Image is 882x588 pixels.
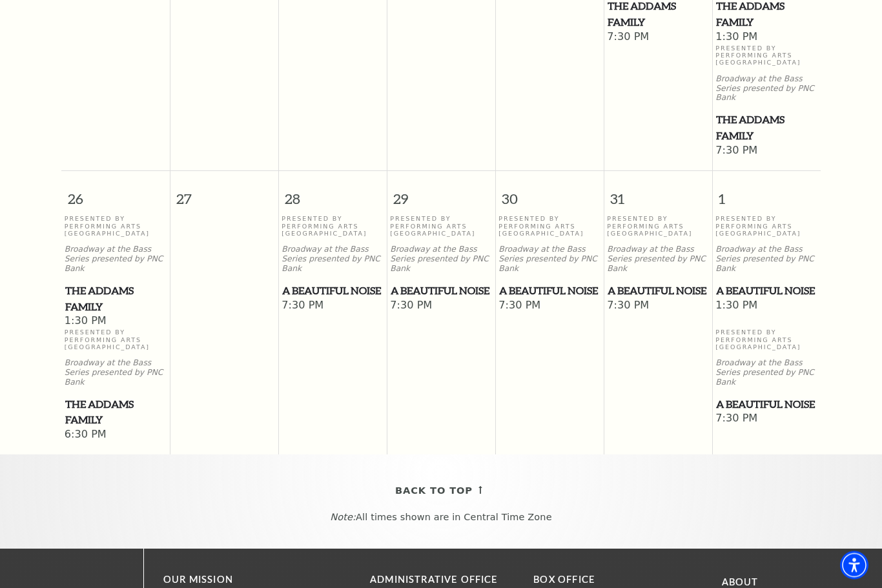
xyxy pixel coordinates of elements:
[607,245,709,274] p: Broadway at the Bass Series presented by PNC Bank
[282,245,384,274] p: Broadway at the Bass Series presented by PNC Bank
[282,216,384,238] p: Presented By Performing Arts [GEOGRAPHIC_DATA]
[390,283,492,299] a: A Beautiful Noise
[715,329,817,351] p: Presented By Performing Arts [GEOGRAPHIC_DATA]
[170,172,278,216] span: 27
[499,283,600,299] span: A Beautiful Noise
[65,283,167,315] a: The Addams Family
[715,283,817,299] a: A Beautiful Noise
[65,359,167,387] p: Broadway at the Bass Series presented by PNC Bank
[715,112,817,144] a: The Addams Family
[715,359,817,387] p: Broadway at the Bass Series presented by PNC Bank
[715,412,817,427] span: 7:30 PM
[608,283,708,299] span: A Beautiful Noise
[715,75,817,103] p: Broadway at the Bass Series presented by PNC Bank
[715,245,817,274] p: Broadway at the Bass Series presented by PNC Bank
[65,216,167,238] p: Presented By Performing Arts [GEOGRAPHIC_DATA]
[498,216,600,238] p: Presented By Performing Arts [GEOGRAPHIC_DATA]
[391,283,491,299] span: A Beautiful Noise
[498,245,600,274] p: Broadway at the Bass Series presented by PNC Bank
[722,577,759,588] a: About
[715,31,817,45] span: 1:30 PM
[496,172,604,216] span: 30
[65,429,167,443] span: 6:30 PM
[65,329,167,351] p: Presented By Performing Arts [GEOGRAPHIC_DATA]
[607,299,709,314] span: 7:30 PM
[330,512,356,523] em: Note:
[279,172,387,216] span: 28
[607,283,709,299] a: A Beautiful Noise
[282,283,383,299] span: A Beautiful Noise
[390,245,492,274] p: Broadway at the Bass Series presented by PNC Bank
[390,299,492,314] span: 7:30 PM
[65,245,167,274] p: Broadway at the Bass Series presented by PNC Bank
[387,172,495,216] span: 29
[604,172,712,216] span: 31
[65,283,166,315] span: The Addams Family
[716,283,817,299] span: A Beautiful Noise
[390,216,492,238] p: Presented By Performing Arts [GEOGRAPHIC_DATA]
[395,483,473,500] span: Back To Top
[607,216,709,238] p: Presented By Performing Arts [GEOGRAPHIC_DATA]
[65,315,167,329] span: 1:30 PM
[715,145,817,159] span: 7:30 PM
[498,299,600,314] span: 7:30 PM
[607,31,709,45] span: 7:30 PM
[12,512,870,523] p: All times shown are in Central Time Zone
[716,397,817,413] span: A Beautiful Noise
[498,283,600,299] a: A Beautiful Noise
[715,299,817,314] span: 1:30 PM
[840,551,868,580] div: Accessibility Menu
[65,397,167,429] a: The Addams Family
[282,299,384,314] span: 7:30 PM
[715,45,817,67] p: Presented By Performing Arts [GEOGRAPHIC_DATA]
[713,172,821,216] span: 1
[61,172,170,216] span: 26
[65,397,166,429] span: The Addams Family
[716,112,817,144] span: The Addams Family
[715,397,817,413] a: A Beautiful Noise
[715,216,817,238] p: Presented By Performing Arts [GEOGRAPHIC_DATA]
[282,283,384,299] a: A Beautiful Noise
